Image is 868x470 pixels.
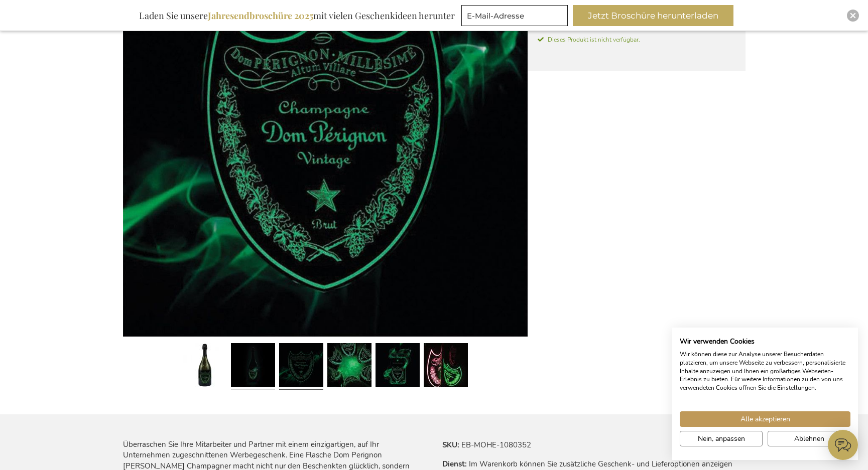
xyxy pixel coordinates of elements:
a: Dom Perignon Luminous Champagne [376,339,420,394]
span: Dieses Produkt ist nicht verfügbar. [538,35,735,44]
a: Dom Perignon Luminous Champagne [279,339,323,394]
a: Dom Perignon Luminous Champagne [424,339,468,394]
div: Laden Sie unsere mit vielen Geschenkideen herunter [135,5,459,26]
a: Dom Perignon Luminous Champagne [327,339,371,394]
button: Alle verweigern cookies [768,431,850,446]
p: Wir können diese zur Analyse unserer Besucherdaten platzieren, um unsere Webseite zu verbessern, ... [680,350,850,392]
button: cookie Einstellungen anpassen [680,431,763,446]
h2: Wir verwenden Cookies [680,337,850,346]
a: Dom Perignon Luminous Champagne [183,339,227,394]
b: Jahresendbroschüre 2025 [208,10,313,22]
button: Jetzt Broschüre herunterladen [573,5,733,26]
form: marketing offers and promotions [461,5,571,29]
span: Alle akzeptieren [740,414,790,424]
span: Nein, anpassen [698,433,745,444]
span: Ablehnen [794,433,824,444]
input: E-Mail-Adresse [461,5,568,26]
iframe: belco-activator-frame [828,430,858,460]
button: Akzeptieren Sie alle cookies [680,411,850,427]
a: Dom Perignon Luminous Champagne [231,339,275,394]
img: Close [850,13,856,19]
div: Close [847,10,859,22]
